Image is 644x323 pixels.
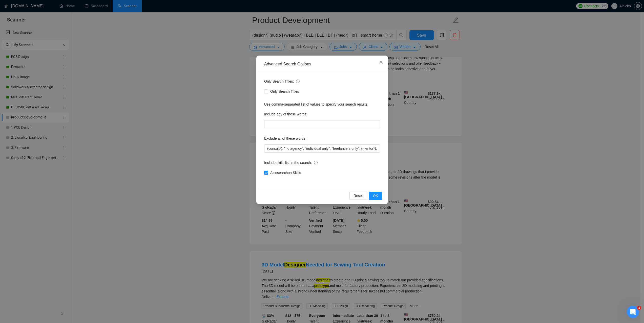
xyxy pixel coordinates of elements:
div: Advanced Search Options [264,61,380,67]
label: Include any of these words: [264,110,307,118]
span: OK [373,193,378,198]
div: Use comma-separated list of values to specify your search results. [264,102,380,107]
label: Exclude all of these words: [264,134,306,142]
span: Reset [354,193,363,198]
span: info-circle [314,161,318,164]
span: close [379,60,383,64]
span: Only Search Titles: [264,79,300,84]
span: info-circle [296,80,300,83]
button: OK [369,192,382,200]
iframe: Intercom live chat [627,306,639,318]
span: 1 [637,306,641,310]
button: Close [374,56,388,69]
span: Also search on Skills [268,170,303,176]
span: Include skills list in the search: [264,160,318,165]
button: Reset [349,192,367,200]
span: Only Search Titles [268,89,301,94]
